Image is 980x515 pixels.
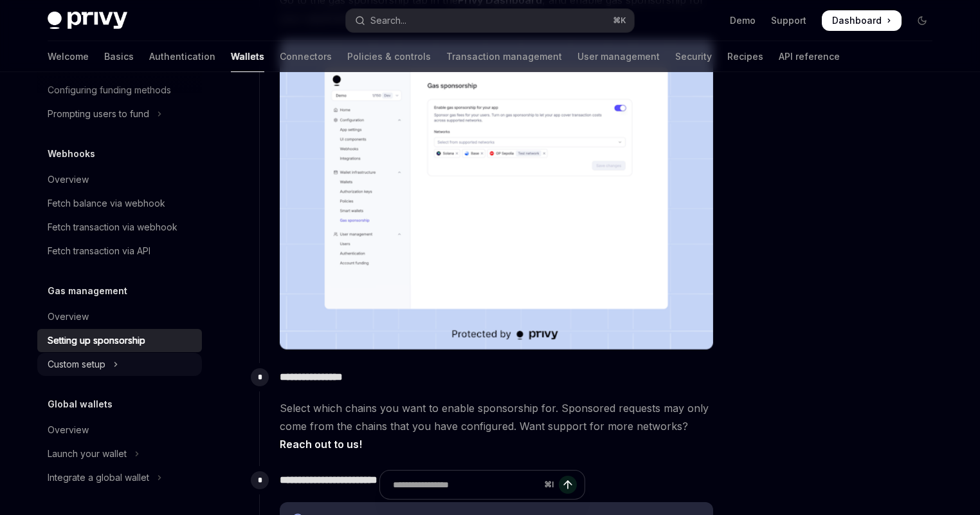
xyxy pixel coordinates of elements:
[37,305,202,328] a: Overview
[446,41,562,72] a: Transaction management
[675,41,712,72] a: Security
[37,418,202,442] a: Overview
[48,333,145,348] div: Setting up sponsorship
[48,309,89,324] div: Overview
[393,471,539,499] input: Ask a question...
[48,41,89,72] a: Welcome
[822,10,902,31] a: Dashboard
[48,422,89,438] div: Overview
[37,442,202,465] button: Toggle Launch your wallet section
[280,41,332,72] a: Connectors
[280,438,362,451] a: Reach out to us!
[771,14,806,27] a: Support
[149,41,215,72] a: Authentication
[832,14,882,27] span: Dashboard
[37,192,202,215] a: Fetch balance via webhook
[347,41,431,72] a: Policies & controls
[559,476,577,494] button: Send message
[48,196,165,211] div: Fetch balance via webhook
[280,399,713,453] span: Select which chains you want to enable sponsorship for. Sponsored requests may only come from the...
[37,102,202,126] button: Toggle Prompting users to fund section
[48,283,127,299] h5: Gas management
[280,40,713,350] img: images/gas-sponsorship.png
[48,220,177,235] div: Fetch transaction via webhook
[231,41,264,72] a: Wallets
[104,41,134,72] a: Basics
[779,41,840,72] a: API reference
[37,466,202,489] button: Toggle Integrate a global wallet section
[346,9,634,32] button: Open search
[48,146,95,162] h5: Webhooks
[48,12,127,30] img: dark logo
[730,14,756,27] a: Demo
[48,172,89,187] div: Overview
[48,243,150,259] div: Fetch transaction via API
[48,446,127,462] div: Launch your wallet
[48,397,113,412] h5: Global wallets
[48,106,149,122] div: Prompting users to fund
[727,41,763,72] a: Recipes
[48,357,105,372] div: Custom setup
[37,329,202,352] a: Setting up sponsorship
[37,239,202,263] a: Fetch transaction via API
[37,168,202,191] a: Overview
[577,41,660,72] a: User management
[613,15,626,26] span: ⌘ K
[37,216,202,239] a: Fetch transaction via webhook
[370,13,406,28] div: Search...
[912,10,932,31] button: Toggle dark mode
[37,353,202,376] button: Toggle Custom setup section
[48,470,149,485] div: Integrate a global wallet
